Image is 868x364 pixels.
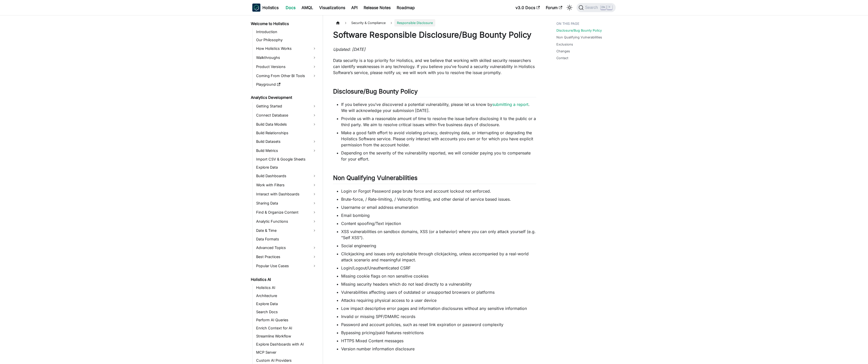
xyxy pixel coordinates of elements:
a: Introduction [255,28,318,35]
a: Getting Started [255,102,318,110]
a: Advanced Topics [255,244,318,252]
li: Password and account policies, such as reset link expiration or password complexity [341,322,536,328]
li: Clickjacking and issues only exploitable through clickjacking, unless accompanied by a real-world... [341,251,536,263]
li: If you believe you’ve discovered a potential vulnerability, please let us know by . We will ackno... [341,101,536,113]
a: Explore Dashboards with AI [255,341,318,348]
li: Login or Forgot Password page brute force and account lockout not enforced. [341,188,536,194]
li: Brute-force, / Rate-limiting, / Velocity throttling, and other denial of service based issues. [341,196,536,202]
a: Explore Data [255,300,318,307]
a: Build Datasets [255,138,318,146]
li: Make a good faith effort to avoid violating privacy, destroying data, or interrupting or degradin... [341,130,536,148]
li: Attacks requiring physical access to a user device [341,297,536,303]
a: Find & Organize Content [255,208,318,216]
a: Architecture [255,292,318,299]
a: AMQL [299,4,316,12]
kbd: K [607,5,612,10]
li: Invalid or missing SPF/DMARC records [341,313,536,320]
a: Release Notes [361,4,394,12]
a: HolisticsHolistics [252,4,279,12]
a: Date & Time [255,226,318,235]
a: Product Versions [255,63,318,71]
em: Updated: [DATE] [333,47,365,52]
h2: Non Qualifying Vulnerabilities [333,174,536,184]
a: Roadmap [394,4,418,12]
button: Search (Ctrl+K) [577,3,616,12]
a: Work with Filters [255,181,318,189]
a: Explore Data [255,164,318,171]
a: Walkthroughs [255,54,318,62]
li: Login/Logout/Unauthenticated CSRF [341,265,536,271]
li: Email bombing [341,212,536,218]
a: v3.0 Docs [512,4,543,12]
a: Holistics AI [249,276,318,283]
a: Disclosure/Bug Bounty Policy [556,28,602,33]
a: Holistics AI [255,284,318,291]
span: Search [584,5,601,10]
li: Missing cookie flags on non sensitive cookies [341,273,536,279]
a: Interact with Dashboards [255,190,318,198]
a: Playground [255,81,318,88]
a: Data Formats [255,236,318,243]
li: Bypassing pricing/paid features restrictions [341,330,536,336]
button: Switch between dark and light mode (currently light mode) [565,4,574,12]
a: Build Metrics [255,147,318,155]
li: XSS vulnerabilities on sandbox domains, XSS (or a behavior) where you can only attack yourself (e... [341,229,536,241]
a: Changes [556,49,570,54]
a: Visualizations [316,4,348,12]
span: Security & Compliance [349,19,388,27]
li: Content spoofing/Text injection [341,220,536,226]
a: Enrich Context for AI [255,325,318,332]
a: API [348,4,361,12]
a: Coming From Other BI Tools [255,72,318,80]
a: Connect Database [255,111,318,119]
h1: Software Responsible Disclosure/Bug Bounty Policy [333,30,536,40]
li: Username or email address enumeration [341,204,536,210]
a: Best Practices [255,253,318,261]
a: Import CSV & Google Sheets [255,156,318,163]
li: Low impact descriptive error pages and information disclosures without any sensitive information [341,305,536,311]
a: Docs [283,4,299,12]
a: Exclusions [556,42,573,47]
a: Analytics Development [249,94,318,101]
a: Sharing Data [255,199,318,207]
a: Streamline Workflow [255,333,318,340]
a: Perform AI Queries [255,316,318,324]
a: Build Relationships [255,129,318,136]
a: Analytic Functions [255,217,318,225]
p: Data security is a top priority for Holistics, and we believe that working with skilled security ... [333,57,536,76]
li: Vulnerabilities affecting users of outdated or unsupported browsers or platforms [341,289,536,295]
nav: Breadcrumbs [333,19,536,27]
li: Missing security headers which do not lead directly to a vulnerability [341,281,536,287]
nav: Docs sidebar [247,15,323,364]
a: How Holistics Works [255,44,318,53]
a: submitting a report [492,102,528,107]
a: Non Qualifying Vulnerabilities [556,35,602,40]
li: Depending on the severity of the vulnerability reported, we will consider paying you to compensat... [341,150,536,162]
li: Social engineering [341,243,536,249]
a: Welcome to Holistics [249,20,318,27]
a: Our Philosophy [255,36,318,43]
a: Home page [333,19,343,27]
a: Forum [543,4,565,12]
b: Holistics [262,5,279,11]
li: HTTPS Mixed Content messages [341,338,536,344]
img: Holistics [252,4,260,12]
span: Responsible Disclosure [394,19,435,27]
a: MCP Server [255,349,318,356]
li: Version number information disclosure [341,346,536,352]
a: Build Dashboards [255,172,318,180]
a: Search Docs [255,308,318,315]
h2: Disclosure/Bug Bounty Policy [333,88,536,97]
a: Popular Use Cases [255,262,318,270]
a: Custom AI Providers [255,357,318,364]
li: Provide us with a reasonable amount of time to resolve the issue before disclosing it to the publ... [341,116,536,128]
a: Build Data Models [255,120,318,128]
a: Contact [556,56,568,60]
